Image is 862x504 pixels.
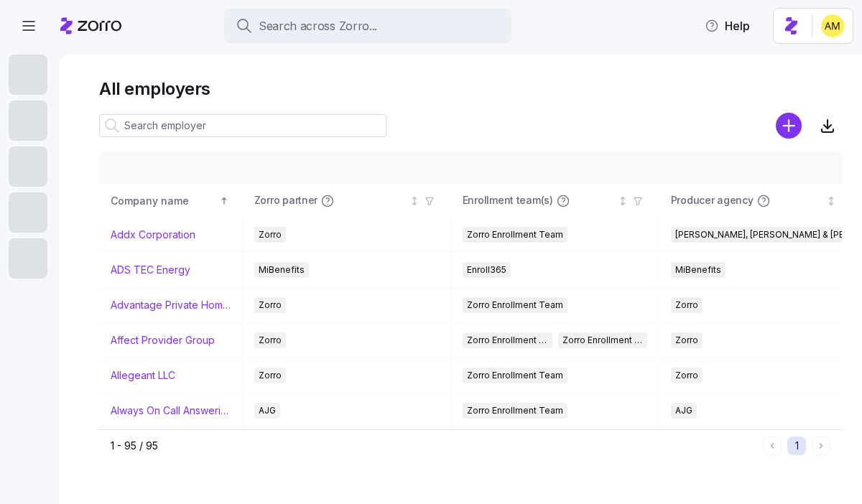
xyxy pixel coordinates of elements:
[763,437,782,455] button: Previous page
[467,403,563,419] span: Zorro Enrollment Team
[787,437,806,455] button: 1
[224,9,511,43] button: Search across Zorro...
[111,228,195,242] a: Addx Corporation
[409,196,420,206] div: Not sorted
[821,14,844,37] img: dfaaf2f2725e97d5ef9e82b99e83f4d7
[467,332,548,348] span: Zorro Enrollment Team
[99,78,842,100] h1: All employers
[111,333,215,347] a: Affect Provider Group
[111,298,231,312] a: Advantage Private Home Care
[259,227,282,243] span: Zorro
[259,332,282,348] span: Zorro
[467,262,506,278] span: Enroll365
[99,185,243,218] th: Company nameSorted ascending
[675,262,721,278] span: MiBenefits
[259,262,305,278] span: MiBenefits
[243,185,451,218] th: Zorro partnerNot sorted
[562,332,644,348] span: Zorro Enrollment Experts
[675,403,692,419] span: AJG
[705,17,750,34] span: Help
[675,297,698,313] span: Zorro
[111,193,217,209] div: Company name
[618,196,628,206] div: Not sorted
[111,403,231,418] a: Always On Call Answering Service
[776,113,802,139] svg: add icon
[467,297,563,313] span: Zorro Enrollment Team
[467,227,563,243] span: Zorro Enrollment Team
[259,17,377,35] span: Search across Zorro...
[675,368,698,383] span: Zorro
[812,437,830,455] button: Next page
[671,194,754,208] span: Producer agency
[111,368,175,383] a: Allegeant LLC
[675,332,698,348] span: Zorro
[467,368,563,383] span: Zorro Enrollment Team
[219,196,229,206] div: Sorted ascending
[111,263,190,277] a: ADS TEC Energy
[451,185,659,218] th: Enrollment team(s)Not sorted
[463,194,553,208] span: Enrollment team(s)
[99,114,386,137] input: Search employer
[259,403,276,419] span: AJG
[693,11,761,40] button: Help
[259,297,282,313] span: Zorro
[254,194,318,208] span: Zorro partner
[259,368,282,383] span: Zorro
[826,196,836,206] div: Not sorted
[111,439,757,453] div: 1 - 95 / 95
